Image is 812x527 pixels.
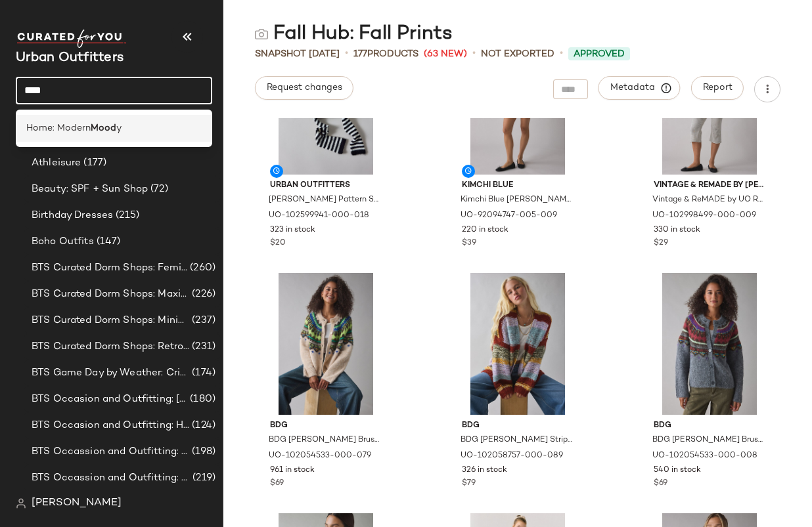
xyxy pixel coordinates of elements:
span: UO-102054533-000-008 [652,450,757,462]
span: $69 [270,478,284,490]
span: 323 in stock [270,224,315,236]
span: (147) [94,234,121,249]
span: BTS Curated Dorm Shops: Minimalist [32,313,189,328]
span: (180) [187,392,215,407]
span: • [345,46,348,62]
span: 326 in stock [462,465,507,476]
span: BDG [PERSON_NAME] Brushed Knit Oversized Cardigan in Grey, Women's at Urban Outfitters [652,434,764,446]
span: • [560,46,563,62]
span: Not Exported [481,47,554,61]
span: BTS Curated Dorm Shops: Maximalist [32,287,189,302]
span: Urban Outfitters [270,180,382,192]
span: $20 [270,238,286,249]
span: (177) [81,156,106,171]
div: Products [353,47,418,61]
span: 540 in stock [654,465,701,476]
span: $29 [654,238,668,249]
span: Athleisure [32,156,81,171]
span: 220 in stock [462,224,508,236]
span: Current Company Name [16,51,124,65]
span: BTS Occassion and Outfitting: Campus Lounge [32,444,189,459]
span: (124) [189,418,215,433]
span: BTS Game Day by Weather: Crisp & Cozy [32,366,189,381]
span: (237) [189,313,215,328]
span: BDG [654,420,765,432]
span: BTS Occassion and Outfitting: First Day Fits [32,471,190,486]
span: UO-102058757-000-089 [461,450,563,462]
span: 177 [353,49,367,59]
img: cfy_white_logo.C9jOOHJF.svg [16,30,127,47]
span: (231) [189,339,215,354]
span: [PERSON_NAME] [32,495,122,511]
span: BDG [PERSON_NAME] Brushed Knit Oversized Cardigan in Ivory, Women's at Urban Outfitters [269,434,380,446]
span: (219) [190,471,215,486]
span: BTS Occasion and Outfitting: Homecoming Dresses [32,418,189,433]
span: BDG [PERSON_NAME] Striped Knit Oversized Cardigan in Orange, Women's at Urban Outfitters [461,434,572,446]
span: Boho Outfits [32,234,94,249]
span: $39 [462,238,476,249]
span: Approved [574,47,625,61]
span: BDG [270,420,382,432]
span: $79 [462,478,476,490]
span: [PERSON_NAME] Pattern Scarf in Black/White, Women's at Urban Outfitters [269,194,380,206]
span: Beauty: SPF + Sun Shop [32,182,148,197]
span: UO-102998499-000-009 [652,210,756,222]
span: Kimchi Blue [PERSON_NAME] Printed Cardigan in Black/White Stripe, Women's at Urban Outfitters [461,194,572,206]
span: Report [702,83,733,93]
span: BDG [462,420,574,432]
span: Snapshot [DATE] [255,47,340,61]
span: Metadata [610,82,669,94]
button: Metadata [598,76,681,100]
span: Home: Modern [26,121,91,135]
b: Mood [91,121,116,135]
span: (63 New) [424,47,467,61]
span: Vintage & ReMADE by UO ReMADE By UO Remnants Knit Capri Pant in White/Black Stripes, Women's at U... [652,194,764,206]
span: (260) [187,261,215,276]
span: (226) [189,287,215,302]
img: 102058757_089_b [451,273,584,415]
span: 961 in stock [270,465,315,476]
span: (174) [189,366,215,381]
span: Kimchi Blue [462,180,574,192]
button: Request changes [255,76,353,100]
span: UO-102054533-000-079 [269,450,371,462]
span: (215) [113,208,139,223]
span: BTS Curated Dorm Shops: Retro+ Boho [32,339,189,354]
button: Report [691,76,744,100]
img: 102054533_079_b [259,273,392,415]
span: y [116,121,122,135]
span: Vintage & ReMADE by [PERSON_NAME] [654,180,765,192]
span: Request changes [266,83,342,93]
span: BTS Occasion and Outfitting: [PERSON_NAME] to Party [32,392,187,407]
span: $69 [654,478,667,490]
span: BTS Curated Dorm Shops: Feminine [32,261,187,276]
img: svg%3e [16,498,26,509]
span: (72) [148,182,168,197]
span: 330 in stock [654,224,700,236]
span: UO-92094747-005-009 [461,210,557,222]
span: Birthday Dresses [32,208,113,223]
img: svg%3e [255,28,268,41]
span: • [472,46,476,62]
span: (198) [189,444,215,459]
span: UO-102599941-000-018 [269,210,369,222]
img: 102054533_008_b [643,273,776,415]
div: Fall Hub: Fall Prints [255,21,453,47]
